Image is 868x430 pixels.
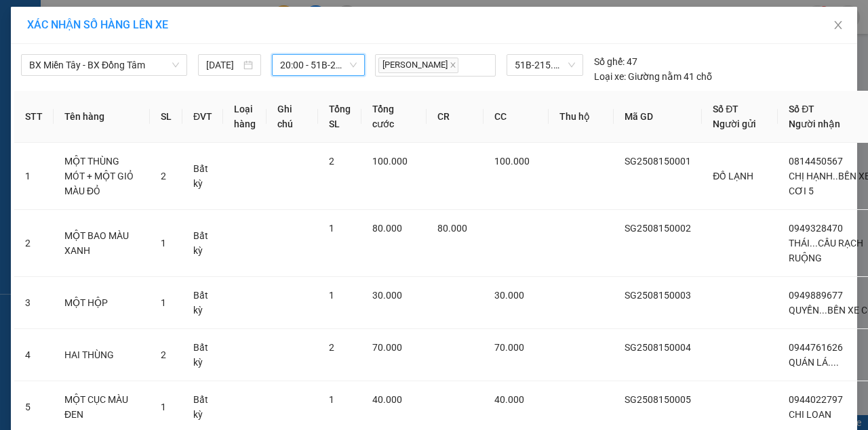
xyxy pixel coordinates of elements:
[789,409,831,420] span: CHI LOAN
[329,223,334,234] span: 1
[833,20,844,30] span: close
[161,297,166,308] span: 1
[150,91,182,143] th: SL
[789,119,840,129] span: Người nhận
[14,143,54,210] td: 1
[372,290,402,301] span: 30.000
[14,277,54,329] td: 3
[494,394,524,405] span: 40.000
[372,394,402,405] span: 40.000
[182,329,223,381] td: Bất kỳ
[819,7,857,45] button: Close
[329,156,334,167] span: 2
[789,223,843,234] span: 0949328470
[494,290,524,301] span: 30.000
[450,62,456,68] span: close
[789,104,814,114] span: Số ĐT
[280,55,356,75] span: 20:00 - 51B-215.97
[54,210,150,277] td: MỘT BAO MÀU XANH
[223,91,267,143] th: Loại hàng
[372,156,408,167] span: 100.000
[789,156,843,167] span: 0814450567
[161,171,166,181] span: 2
[494,342,524,353] span: 70.000
[29,55,179,75] span: BX Miền Tây - BX Đồng Tâm
[378,58,458,73] span: [PERSON_NAME]
[318,91,361,143] th: Tổng SL
[161,402,166,412] span: 1
[625,223,691,234] span: SG2508150002
[625,394,691,405] span: SG2508150005
[94,58,180,72] li: VP Trạm Sông Đốc
[206,58,241,72] input: 15/08/2025
[54,329,150,381] td: HAI THÙNG
[182,210,223,277] td: Bất kỳ
[515,55,575,75] span: 51B-215.97
[7,7,197,33] li: Xe Khách THẮNG
[494,156,530,167] span: 100.000
[789,357,839,368] span: QUÁN LÁ....
[594,69,712,84] div: Giường nằm 41 chỗ
[437,223,467,234] span: 80.000
[94,74,159,100] b: Khóm 7 - Thị Trấn Sông Đốc
[27,18,168,31] span: XÁC NHẬN SỐ HÀNG LÊN XE
[182,91,223,143] th: ĐVT
[329,342,334,353] span: 2
[182,143,223,210] td: Bất kỳ
[14,210,54,277] td: 2
[14,91,54,143] th: STT
[713,119,756,129] span: Người gửi
[625,290,691,301] span: SG2508150003
[94,75,103,85] span: environment
[161,349,166,360] span: 2
[7,7,54,54] img: logo.jpg
[54,143,150,210] td: MỘT THÙNG MÓT + MỘT GIỎ MÀU ĐỎ
[549,91,614,143] th: Thu hộ
[7,58,94,102] li: VP Trạm [GEOGRAPHIC_DATA]
[329,290,334,301] span: 1
[614,91,702,143] th: Mã GD
[594,69,626,84] span: Loại xe:
[625,342,691,353] span: SG2508150004
[625,156,691,167] span: SG2508150001
[484,91,549,143] th: CC
[789,290,843,301] span: 0949889677
[713,171,753,181] span: ĐỒ LẠNH
[713,104,738,114] span: Số ĐT
[789,394,843,405] span: 0944022797
[182,277,223,329] td: Bất kỳ
[789,238,863,263] span: THÁI...CẦU RẠCH RUỘNG
[594,54,625,69] span: Số ghế:
[372,342,402,353] span: 70.000
[789,342,843,353] span: 0944761626
[594,54,637,69] div: 47
[14,329,54,381] td: 4
[161,238,166,249] span: 1
[267,91,318,143] th: Ghi chú
[329,394,334,405] span: 1
[361,91,427,143] th: Tổng cước
[54,277,150,329] td: MỘT HỘP
[427,91,484,143] th: CR
[54,91,150,143] th: Tên hàng
[372,223,402,234] span: 80.000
